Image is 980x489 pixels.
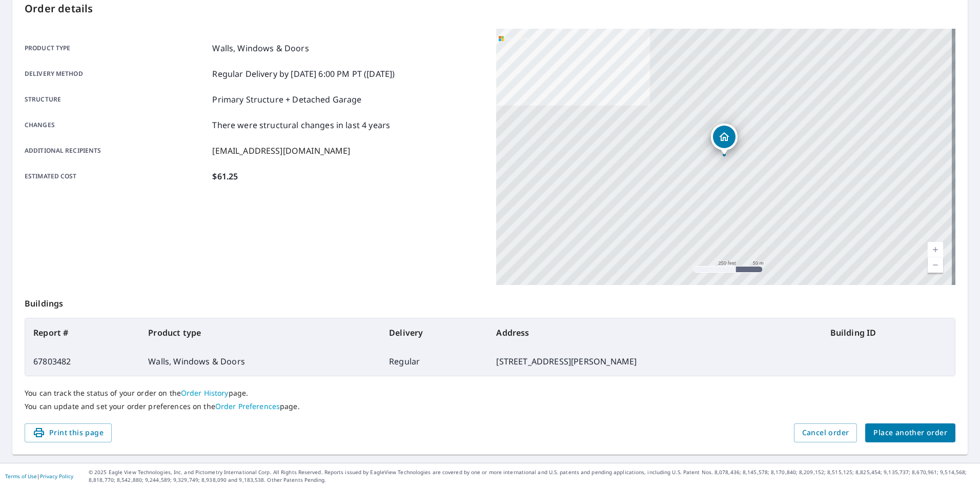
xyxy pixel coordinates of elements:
a: Order History [181,388,229,398]
a: Current Level 17, Zoom In [928,242,943,257]
span: Cancel order [802,426,849,439]
th: Product type [140,318,381,347]
td: Regular [381,347,488,376]
p: Delivery method [25,68,208,80]
p: There were structural changes in last 4 years [212,119,390,131]
p: Changes [25,119,208,131]
p: Estimated cost [25,170,208,182]
a: Terms of Use [5,473,37,480]
p: | [5,473,73,479]
a: Order Preferences [215,401,280,411]
th: Building ID [822,318,955,347]
span: Place another order [873,426,947,439]
th: Address [488,318,822,347]
a: Current Level 17, Zoom Out [928,257,943,273]
p: Structure [25,93,208,106]
div: Dropped pin, building 1, Residential property, 1933 S Stacey St Wichita, KS 67207 [711,124,738,155]
p: [EMAIL_ADDRESS][DOMAIN_NAME] [212,145,350,157]
th: Report # [25,318,140,347]
p: Regular Delivery by [DATE] 6:00 PM PT ([DATE]) [212,68,395,80]
p: You can track the status of your order on the page. [25,389,955,398]
td: [STREET_ADDRESS][PERSON_NAME] [488,347,822,376]
td: Walls, Windows & Doors [140,347,381,376]
th: Delivery [381,318,488,347]
p: Product type [25,42,208,54]
p: $61.25 [212,170,238,182]
button: Place another order [865,423,955,442]
p: Walls, Windows & Doors [212,42,309,54]
p: Buildings [25,285,955,318]
span: Print this page [33,426,104,439]
button: Print this page [25,423,112,442]
td: 67803482 [25,347,140,376]
p: You can update and set your order preferences on the page. [25,402,955,411]
p: Additional recipients [25,145,208,157]
p: Primary Structure + Detached Garage [212,93,361,106]
p: Order details [25,1,955,16]
a: Privacy Policy [40,473,73,480]
button: Cancel order [794,423,857,442]
p: © 2025 Eagle View Technologies, Inc. and Pictometry International Corp. All Rights Reserved. Repo... [89,468,975,484]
